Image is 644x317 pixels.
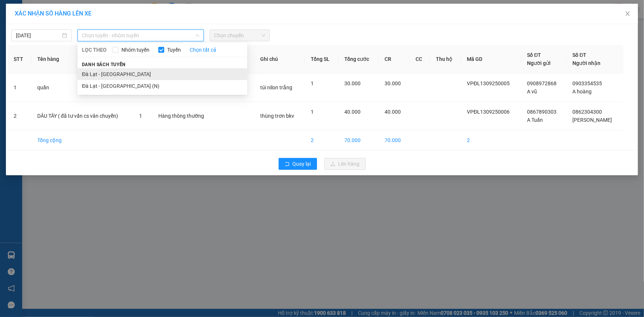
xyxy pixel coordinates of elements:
[261,113,295,119] span: thùng trơn bkv
[82,30,199,41] span: Chọn tuyến - nhóm tuyến
[311,80,314,86] span: 1
[379,130,410,151] td: 70.000
[573,117,612,123] span: [PERSON_NAME]
[255,45,305,73] th: Ghi chú
[8,73,31,102] td: 1
[261,85,293,90] span: túi nilon trắng
[190,46,216,54] a: Chọn tất cả
[410,45,430,73] th: CC
[305,45,338,73] th: Tổng SL
[573,80,602,86] span: 0903354535
[82,46,107,54] span: LỌC THEO
[15,10,92,17] span: XÁC NHẬN SỐ HÀNG LÊN XE
[625,11,631,17] span: close
[467,109,510,115] span: VPĐL1309250006
[461,45,521,73] th: Mã GD
[118,46,152,54] span: Nhóm tuyến
[379,45,410,73] th: CR
[31,130,133,151] td: Tổng cộng
[78,61,130,68] span: Danh sách tuyến
[31,45,133,73] th: Tên hàng
[385,109,401,115] span: 40.000
[195,33,200,38] span: down
[153,102,216,130] td: Hàng thông thường
[16,31,61,39] input: 13/09/2025
[305,130,338,151] td: 2
[164,46,184,54] span: Tuyến
[573,89,592,94] span: A hoàng
[527,80,557,86] span: 0908972868
[31,73,133,102] td: quần
[139,113,142,119] span: 1
[324,158,366,170] button: uploadLên hàng
[527,60,551,66] span: Người gửi
[527,117,543,123] span: A Tuấn
[8,102,31,130] td: 2
[573,109,602,115] span: 0862304300
[573,52,587,58] span: Số ĐT
[78,80,247,92] li: Đà Lạt - [GEOGRAPHIC_DATA] (N)
[214,30,265,41] span: Chọn chuyến
[467,80,510,86] span: VPĐL1309250005
[617,4,638,24] button: Close
[338,130,379,151] td: 70.000
[527,109,557,115] span: 0867890303
[78,68,247,80] li: Đà Lạt - [GEOGRAPHIC_DATA]
[311,109,314,115] span: 1
[8,45,31,73] th: STT
[279,158,317,170] button: rollbackQuay lại
[385,80,401,86] span: 30.000
[344,80,361,86] span: 30.000
[461,130,521,151] td: 2
[527,52,541,58] span: Số ĐT
[293,160,311,168] span: Quay lại
[31,102,133,130] td: DÂU TÂY ( đã tư vấn cs vân chuyển)
[338,45,379,73] th: Tổng cước
[285,161,290,167] span: rollback
[344,109,361,115] span: 40.000
[573,60,601,66] span: Người nhận
[527,89,537,94] span: A vũ
[430,45,461,73] th: Thu hộ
